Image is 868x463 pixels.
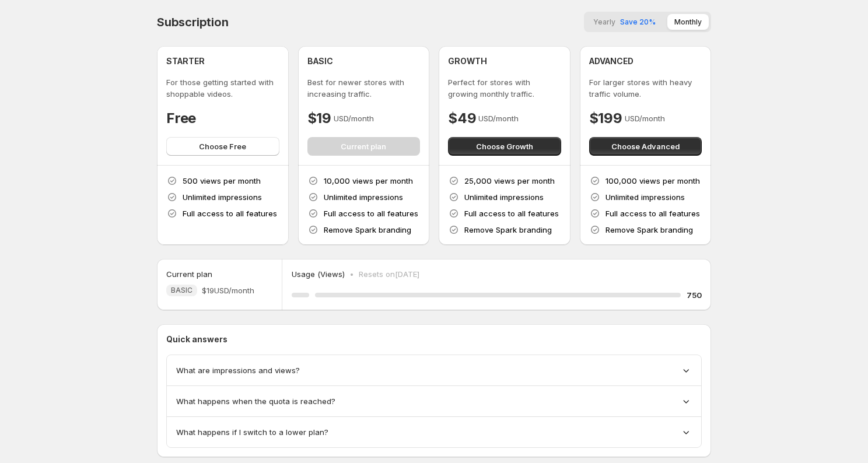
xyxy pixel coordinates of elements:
p: 500 views per month [183,175,261,187]
span: What happens when the quota is reached? [176,395,335,407]
button: Choose Growth [448,137,561,156]
h4: ADVANCED [589,55,633,67]
p: 25,000 views per month [464,175,555,187]
p: USD/month [478,113,519,124]
p: Full access to all features [324,208,418,219]
h4: Free [166,109,196,128]
h4: GROWTH [448,55,487,67]
p: For those getting started with shoppable videos. [166,76,279,100]
p: Unlimited impressions [183,191,262,203]
span: Yearly [593,17,615,26]
p: Best for newer stores with increasing traffic. [307,76,421,100]
p: Perfect for stores with growing monthly traffic. [448,76,561,100]
p: Resets on [DATE] [359,268,419,280]
p: Unlimited impressions [324,191,403,203]
button: YearlySave 20% [586,14,663,30]
h4: BASIC [307,55,333,67]
p: Unlimited impressions [605,191,685,203]
span: Choose Advanced [611,141,680,152]
h4: STARTER [166,55,205,67]
span: What happens if I switch to a lower plan? [176,426,328,438]
button: Choose Advanced [589,137,702,156]
p: Full access to all features [183,208,277,219]
p: Remove Spark branding [464,224,552,236]
p: Remove Spark branding [605,224,693,236]
span: Save 20% [620,17,656,26]
span: Choose Growth [476,141,533,152]
h5: 750 [687,289,702,301]
span: What are impressions and views? [176,364,300,376]
h4: Subscription [157,15,229,29]
h4: $49 [448,109,476,128]
p: 100,000 views per month [605,175,700,187]
p: Full access to all features [464,208,559,219]
span: $19 USD/month [202,285,254,296]
p: Remove Spark branding [324,224,411,236]
p: 10,000 views per month [324,175,413,187]
h4: $199 [589,109,622,128]
p: Unlimited impressions [464,191,544,203]
button: Choose Free [166,137,279,156]
h4: $19 [307,109,331,128]
p: • [349,268,354,280]
button: Monthly [667,14,709,30]
p: USD/month [334,113,374,124]
p: Usage (Views) [292,268,345,280]
p: Quick answers [166,334,702,345]
span: BASIC [171,286,192,295]
h5: Current plan [166,268,212,280]
p: USD/month [625,113,665,124]
p: For larger stores with heavy traffic volume. [589,76,702,100]
p: Full access to all features [605,208,700,219]
span: Choose Free [199,141,246,152]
